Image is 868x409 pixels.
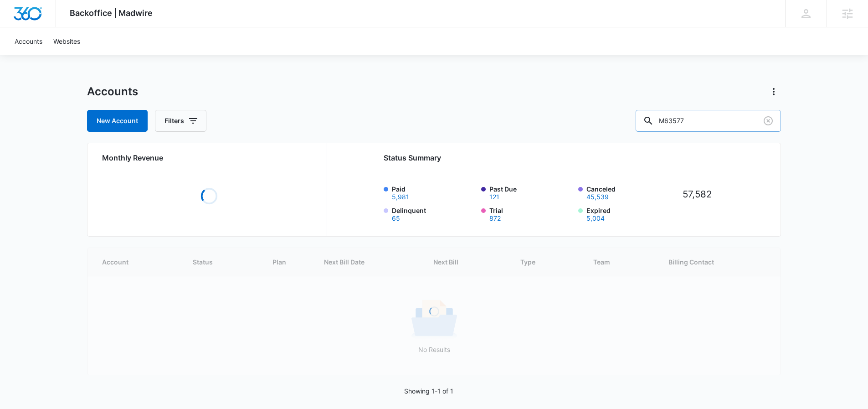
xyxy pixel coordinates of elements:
[384,152,720,163] h2: Status Summary
[9,27,48,55] a: Accounts
[489,194,499,200] button: Past Due
[489,184,573,200] label: Past Due
[70,8,153,18] span: Backoffice | Madwire
[636,110,781,132] input: Search
[586,206,670,222] label: Expired
[48,27,86,55] a: Websites
[586,215,605,222] button: Expired
[766,84,781,99] button: Actions
[392,194,409,200] button: Paid
[392,215,400,222] button: Delinquent
[489,206,573,222] label: Trial
[683,188,712,200] tspan: 57,582
[586,194,609,200] button: Canceled
[155,110,206,132] button: Filters
[404,386,453,396] p: Showing 1-1 of 1
[489,215,501,222] button: Trial
[102,152,316,163] h2: Monthly Revenue
[586,184,670,200] label: Canceled
[392,206,476,222] label: Delinquent
[761,114,776,128] button: Clear
[392,184,476,200] label: Paid
[87,85,138,98] h1: Accounts
[87,110,148,132] a: New Account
